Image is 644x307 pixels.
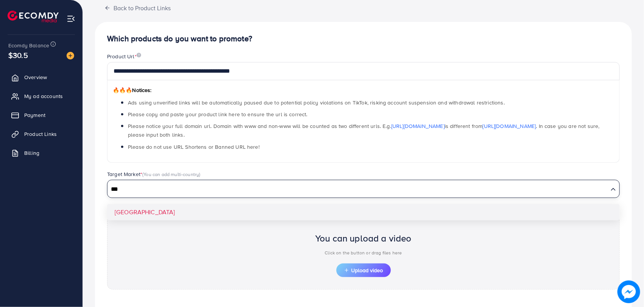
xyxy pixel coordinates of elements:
a: My ad accounts [6,89,77,104]
span: 🔥🔥🔥 [113,86,132,94]
a: Payment [6,108,77,123]
img: image [67,52,74,59]
h4: Which products do you want to promote? [107,34,620,44]
span: (You can add multi-country) [142,171,200,178]
span: Ecomdy Balance [8,42,49,49]
button: Upload video [336,263,391,277]
p: Click on the button or drag files here [315,248,412,257]
img: image [618,281,640,303]
input: Search for option [108,184,608,195]
span: $30.5 [8,50,28,61]
img: menu [67,14,75,23]
span: Product Links [24,130,57,138]
span: Please do not use URL Shortens or Banned URL here! [128,143,260,151]
span: Payment [24,111,45,119]
label: Product Url [107,53,141,60]
a: Product Links [6,126,77,142]
a: [URL][DOMAIN_NAME] [483,122,536,130]
a: Overview [6,70,77,85]
span: Please notice your full domain url. Domain with www and non-www will be counted as two different ... [128,122,600,139]
span: Billing [24,149,39,157]
div: Search for option [107,180,620,198]
a: Billing [6,145,77,161]
img: image [137,53,141,58]
span: Ads using unverified links will be automatically paused due to potential policy violations on Tik... [128,99,505,106]
span: My ad accounts [24,92,63,100]
span: Upload video [344,268,383,273]
label: Target Market [107,170,201,178]
span: Overview [24,73,47,81]
a: [URL][DOMAIN_NAME] [391,122,445,130]
span: Please copy and paste your product link here to ensure the url is correct. [128,111,308,118]
span: Notices: [113,86,152,94]
img: logo [8,11,59,22]
h2: You can upload a video [315,233,412,244]
li: [GEOGRAPHIC_DATA] [107,204,620,220]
